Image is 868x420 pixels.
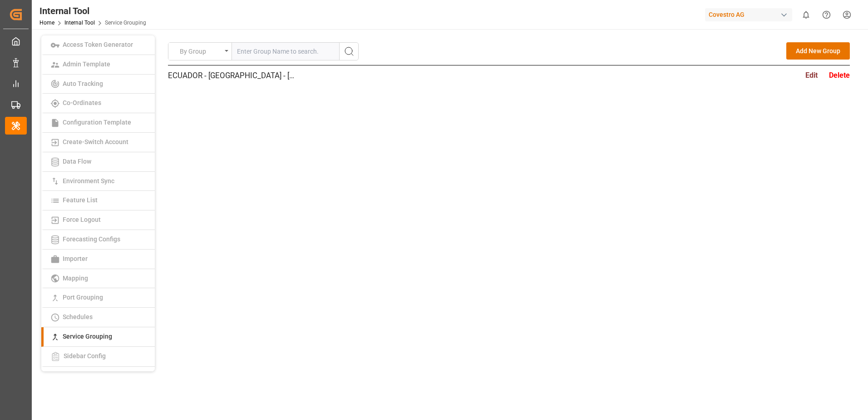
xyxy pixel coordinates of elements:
[60,138,131,145] span: Create-Switch Account
[64,20,95,26] a: Internal Tool
[41,35,155,55] a: Access Token Generator
[705,8,792,21] div: Covestro AG
[60,216,104,223] span: Force Logout
[39,20,54,26] a: Home
[168,70,295,81] p: ECUADOR - [GEOGRAPHIC_DATA] - [GEOGRAPHIC_DATA]
[178,45,223,59] div: By Group
[796,5,816,25] button: show 0 new notifications
[41,172,155,191] a: Environment Sync
[41,55,155,75] a: Admin Template
[805,70,818,81] div: Edit
[705,6,796,23] button: Covestro AG
[60,119,134,126] span: Configuration Template
[41,250,155,269] a: Importer
[41,75,155,94] a: Auto Tracking
[60,313,95,320] span: Schedules
[816,5,837,25] button: Help Center
[168,43,232,60] button: open menu
[60,60,113,68] span: Admin Template
[41,210,155,230] a: Force Logout
[41,152,155,172] a: Data Flow
[232,43,339,60] input: Enter Group Name to search.
[60,333,115,340] span: Service Grouping
[41,269,155,289] a: Mapping
[41,288,155,308] a: Port Grouping
[41,94,155,113] a: Co-Ordinates
[60,41,136,48] span: Access Token Generator
[39,4,146,18] div: Internal Tool
[41,308,155,327] a: Schedules
[60,99,104,106] span: Co-Ordinates
[60,177,117,185] span: Environment Sync
[829,70,850,81] div: Delete
[60,80,106,87] span: Auto Tracking
[41,113,155,133] a: Configuration Template
[41,191,155,210] a: Feature List
[60,196,100,204] span: Feature List
[60,255,90,262] span: Importer
[41,327,155,347] a: Service Grouping
[60,275,91,282] span: Mapping
[41,347,155,367] a: Sidebar Config
[786,42,850,60] button: Add New Group
[60,294,106,301] span: Port Grouping
[60,158,94,165] span: Data Flow
[60,235,123,243] span: Forecasting Configs
[41,133,155,152] a: Create-Switch Account
[339,43,358,60] button: search button
[41,367,155,387] a: Solution Management
[61,352,108,360] span: Sidebar Config
[41,230,155,250] a: Forecasting Configs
